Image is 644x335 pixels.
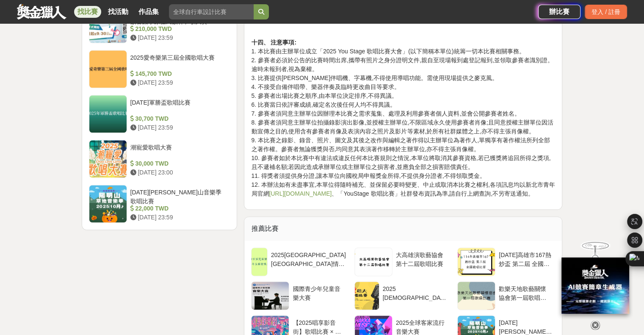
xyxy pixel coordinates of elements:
div: [DATE]軍勝盃歌唱比賽 [130,98,227,114]
a: 大高雄演歌藝協會第十二屆歌唱比賽 [354,247,452,276]
strong: 十四、 注意事項: [251,39,296,46]
div: [DATE] 23:59 [130,78,227,87]
a: [DATE][PERSON_NAME]山音樂季歌唱比賽 22,000 TWD [DATE] 23:59 [89,185,230,223]
input: 全球自行車設計比賽 [169,4,254,19]
div: [DATE] 23:00 [130,168,227,177]
div: [DATE] 23:59 [130,33,227,42]
div: [DATE][PERSON_NAME]山音樂季歌唱比賽 [130,188,227,204]
a: 歡樂天地歌藝關懷協會第一屆歌唱比賽 [457,281,555,310]
div: 22,000 TWD [130,204,227,213]
a: 潮寵愛歌唱大賽 30,000 TWD [DATE] 23:00 [89,140,230,178]
div: 210,000 TWD [130,25,227,33]
div: 潮寵愛歌唱大賽 [130,143,227,159]
div: 國際青少年兒童音樂大賽 [293,285,345,301]
div: 歡樂天地歌藝關懷協會第一屆歌唱比賽 [499,285,552,301]
a: 作品集 [135,6,162,18]
a: 找比賽 [74,6,101,18]
a: [DATE]高雄市167熱炒盃 第二屆 全國歌唱比賽 [457,247,555,276]
a: 2025 [DEMOGRAPHIC_DATA][PERSON_NAME] 第11屆 愛最大歌唱比賽 [354,281,452,310]
img: 46e73366-dd3b-432a-96b1-cde1e50db53d.jpg [561,257,629,313]
div: 大高雄演歌藝協會第十二屆歌唱比賽 [396,251,449,267]
div: 登入 / 註冊 [585,5,627,19]
a: 2025[GEOGRAPHIC_DATA][GEOGRAPHIC_DATA]情人碼頭盃下半年全國歌唱大賽 [251,247,349,276]
p: 1. 本比賽由主辦單位成立「2025 You Stage 歌唱比賽大會」(以下簡稱本單位)統籌一切本比賽相關事務。 2. 參賽者必須於公告的比賽時間出席,攜帶有照片之身分證明文件,親自至現場報到... [251,38,555,198]
a: 辦比賽 [538,5,580,19]
a: 114年度[GEOGRAPHIC_DATA]住民族音樂季原住民族林班歌大賽 210,000 TWD [DATE] 23:59 [89,5,230,43]
div: 145,700 TWD [130,69,227,78]
a: 找活動 [105,6,132,18]
div: 2025愛奇樂第三屆全國歌唱大賽 [130,53,227,69]
div: [DATE][PERSON_NAME]山音樂季歌唱比賽 [499,318,552,335]
div: 2025 [DEMOGRAPHIC_DATA][PERSON_NAME] 第11屆 愛最大歌唱比賽 [383,285,449,301]
div: 2025全球客家流行音樂大賽 [396,318,449,335]
a: [URL][DOMAIN_NAME] [269,190,332,197]
div: [DATE] 23:59 [130,213,227,222]
a: [DATE]軍勝盃歌唱比賽 30,700 TWD [DATE] 23:59 [89,95,230,133]
div: 2025[GEOGRAPHIC_DATA][GEOGRAPHIC_DATA]情人碼頭盃下半年全國歌唱大賽 [271,251,346,267]
a: 2025愛奇樂第三屆全國歌唱大賽 145,700 TWD [DATE] 23:59 [89,50,230,88]
div: [DATE] 23:59 [130,123,227,132]
div: [DATE]高雄市167熱炒盃 第二屆 全國歌唱比賽 [499,251,552,267]
div: 推薦比賽 [244,217,562,241]
a: 國際青少年兒童音樂大賽 [251,281,349,310]
div: 30,000 TWD [130,159,227,168]
div: 30,700 TWD [130,114,227,123]
div: 【2025唱享影音街】歌唱比賽 × 風格市集 [293,318,345,335]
